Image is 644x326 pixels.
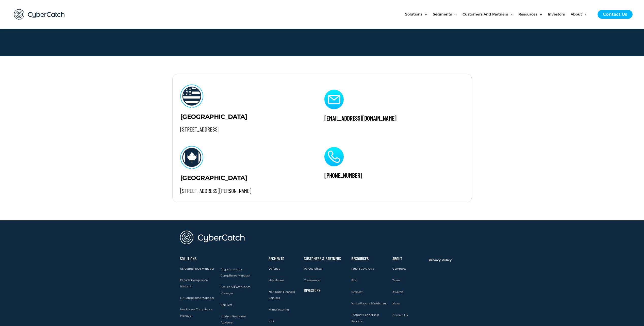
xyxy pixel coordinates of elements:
span: Incident Response Advisory [221,314,246,324]
span: Partnerships [304,267,322,270]
span: Segments [433,4,452,25]
a: News [392,300,400,307]
span: Customers and Partners [463,4,508,25]
a: Partnerships [304,266,322,272]
a: White Papers & Webinars [351,300,387,307]
img: call [324,147,344,166]
a: Investors [548,4,571,25]
a: EU Compliance Manager [180,295,214,301]
a: Healthcare Compliance Manager [180,306,216,319]
span: Customers [304,279,319,282]
span: News [392,302,400,305]
img: email [324,90,344,109]
a: Investors [304,288,320,293]
a: Team [392,277,400,284]
h2: About [392,257,424,260]
a: Defense [269,266,280,272]
a: Privacy Policy [429,257,452,263]
span: Thought Leadership Reports [351,313,379,323]
a: Canada Compliance Manager [180,277,216,290]
h2: [GEOGRAPHIC_DATA] [180,113,309,121]
h2: Solutions [180,257,216,260]
span: Menu Toggle [452,4,456,25]
span: Non-Bank Financial Services [269,290,295,300]
a: Non-Bank Financial Services [269,289,299,301]
h2: [EMAIL_ADDRESS][DOMAIN_NAME] [324,114,462,122]
a: K-12 [269,318,274,324]
span: Company [392,267,406,270]
a: Incident Response Advisory [221,313,258,326]
span: Secure AI Compliance Manager [221,285,251,295]
span: Investors [548,4,565,25]
a: US Compliance Manager [180,266,214,272]
span: Menu Toggle [582,4,587,25]
h2: [STREET_ADDRESS][PERSON_NAME] [180,187,309,195]
span: Solutions [405,4,422,25]
span: Resources [518,4,537,25]
span: K-12 [269,319,274,323]
a: Pen-Test [221,302,233,308]
span: Menu Toggle [508,4,513,25]
a: Contact Us [392,312,408,318]
a: Manufacturing [269,306,289,313]
span: Menu Toggle [537,4,542,25]
h2: [PHONE_NUMBER] [324,171,462,179]
a: Healthcare [269,277,284,284]
span: Privacy Policy [429,258,452,262]
span: Media Coverage [351,267,374,270]
span: Cryptocurrency Compliance Manager [221,268,251,278]
span: Manufacturing [269,308,289,311]
a: Company [392,266,406,272]
span: White Papers & Webinars [351,302,387,305]
h2: [GEOGRAPHIC_DATA] [180,174,309,182]
span: US Compliance Manager [180,267,214,270]
span: Defense [269,267,280,270]
span: Canada Compliance Manager [180,278,208,288]
span: Blog [351,279,358,282]
span: Pen-Test [221,303,233,307]
span: Contact Us [392,313,408,317]
a: Secure AI Compliance Manager [221,284,258,297]
span: Podcast [351,290,363,294]
img: CyberCatch [9,4,70,25]
nav: Site Navigation: New Main Menu [405,4,592,25]
a: Awards [392,289,403,295]
img: Asset 2 [180,85,204,108]
span: About [571,4,582,25]
span: Menu Toggle [422,4,427,25]
span: Healthcare Compliance Manager [180,307,212,317]
h2: Resources [351,257,388,260]
span: Team [392,279,400,282]
a: Media Coverage [351,266,374,272]
h2: [STREET_ADDRESS] [180,126,309,133]
a: Blog [351,277,358,284]
a: Cryptocurrency Compliance Manager [221,266,258,279]
a: Customers [304,277,319,284]
a: Podcast [351,289,363,295]
a: Contact Us [598,10,633,19]
h2: Segments [269,257,299,260]
span: EU Compliance Manager [180,296,214,300]
a: Thought Leadership Reports [351,312,388,324]
span: Awards [392,290,403,294]
img: Asset 1 [180,146,204,169]
span: Healthcare [269,279,284,282]
h2: Customers & Partners [304,257,346,260]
